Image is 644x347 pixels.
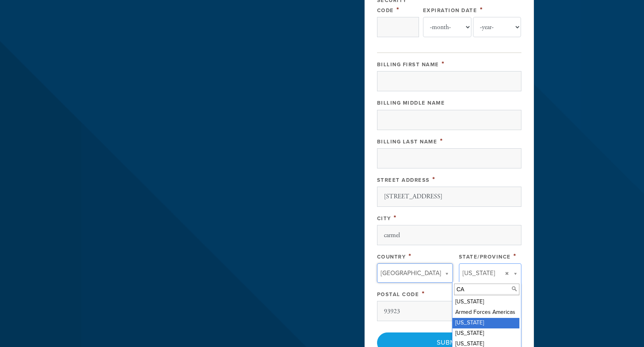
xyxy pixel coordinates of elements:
div: [US_STATE] [452,318,519,328]
div: Armed Forces Americas [452,307,519,318]
span: This field is required. [513,252,517,261]
select: Expiration Date month [423,17,471,37]
label: Billing First Name [377,61,439,68]
label: Billing Middle Name [377,100,445,106]
span: This field is required. [394,213,397,222]
select: Expiration Date year [473,17,521,37]
span: This field is required. [440,137,443,145]
span: [US_STATE] [463,268,495,278]
label: Billing Last Name [377,139,438,145]
a: [US_STATE] [459,263,521,283]
label: Postal Code [377,291,419,298]
label: Country [377,254,406,260]
div: [US_STATE] [452,297,519,307]
span: [GEOGRAPHIC_DATA] [381,268,441,278]
span: This field is required. [432,175,436,184]
span: This field is required. [408,252,412,261]
a: [GEOGRAPHIC_DATA] [377,263,453,283]
span: This field is required. [422,289,425,298]
span: This field is required. [480,5,483,14]
span: This field is required. [442,59,445,68]
label: Street Address [377,177,430,183]
label: Expiration Date [423,7,477,14]
label: City [377,215,391,222]
label: State/Province [459,254,511,260]
div: [US_STATE] [452,328,519,339]
span: This field is required. [396,5,400,14]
